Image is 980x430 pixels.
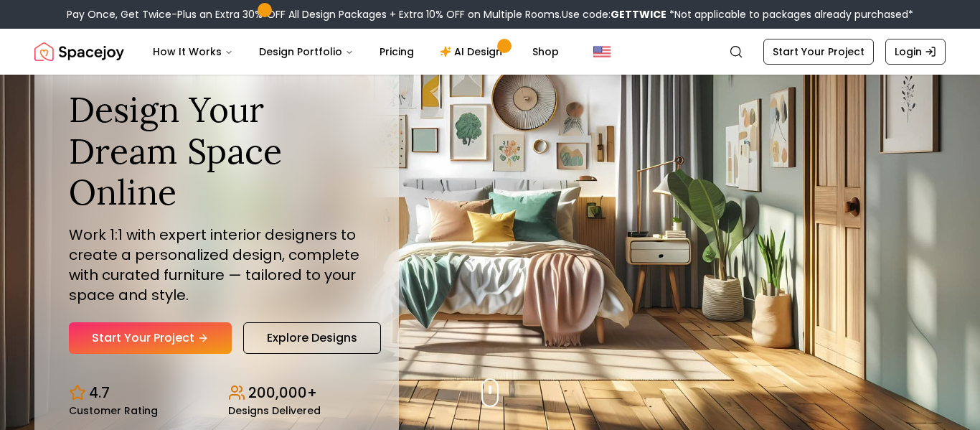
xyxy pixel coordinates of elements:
small: Customer Rating [69,406,158,416]
a: Login [885,39,946,65]
div: Design stats [69,371,364,416]
a: Pricing [368,37,425,66]
nav: Main [141,37,570,66]
a: AI Design [428,37,518,66]
p: 200,000+ [248,383,317,403]
p: Work 1:1 with expert interior designers to create a personalized design, complete with curated fu... [69,225,364,305]
a: Shop [521,37,570,66]
span: Use code: [562,7,666,22]
button: How It Works [141,37,245,66]
b: GETTWICE [611,7,666,22]
span: *Not applicable to packages already purchased* [666,7,913,22]
a: Explore Designs [243,322,381,354]
img: Spacejoy Logo [34,37,124,66]
nav: Global [34,29,946,75]
p: 4.7 [89,383,110,403]
a: Spacejoy [34,37,124,66]
small: Designs Delivered [228,406,321,416]
a: Start Your Project [763,39,874,65]
a: Start Your Project [69,322,232,354]
img: United States [593,43,611,60]
button: Design Portfolio [248,37,365,66]
h1: Design Your Dream Space Online [69,89,364,213]
div: Pay Once, Get Twice-Plus an Extra 30% OFF All Design Packages + Extra 10% OFF on Multiple Rooms. [67,7,913,22]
